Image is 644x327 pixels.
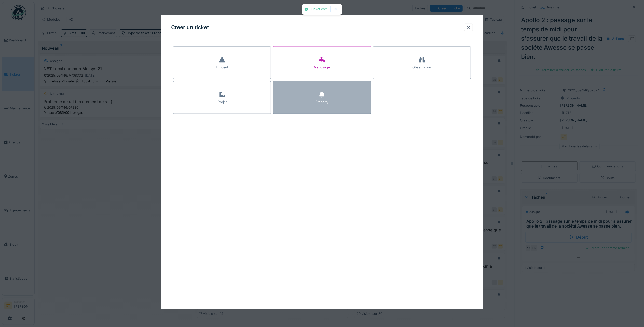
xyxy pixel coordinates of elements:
[413,65,431,70] div: Observation
[315,99,328,104] div: Property
[218,99,227,104] div: Projet
[216,65,228,70] div: Incident
[314,65,330,70] div: Nettoyage
[171,24,209,31] h3: Créer un ticket
[311,7,328,11] div: Ticket créé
